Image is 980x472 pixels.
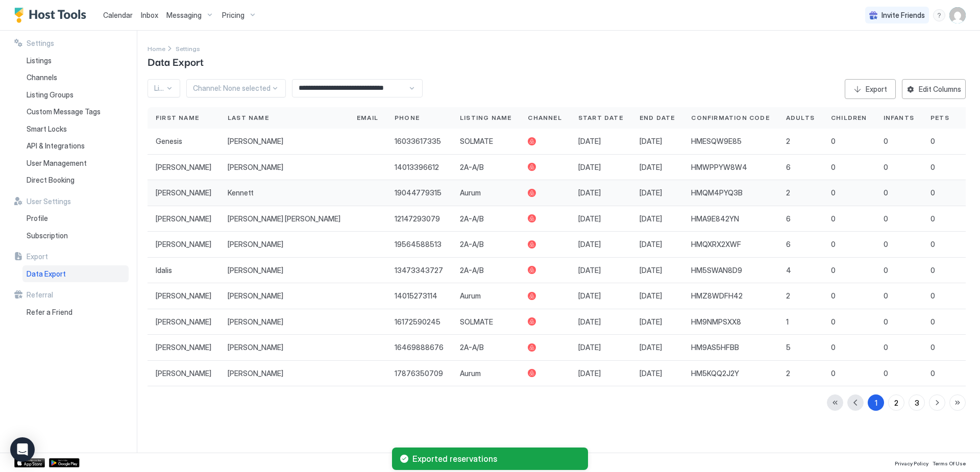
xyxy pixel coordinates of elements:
span: [DATE] [640,317,662,327]
span: Adults [786,113,815,122]
span: Calendar [103,11,133,19]
span: 2 [786,291,790,301]
span: 0 [884,137,888,146]
span: 2A-A/B [460,266,484,275]
span: HMESQW9E85 [691,137,742,146]
span: Data Export [148,54,204,69]
span: 0 [831,137,836,146]
span: 16033617335 [395,137,441,146]
span: HMQXRX2XWF [691,240,741,249]
span: Exported reservations [412,454,580,464]
span: 6 [786,214,791,223]
span: Profile [27,214,48,223]
a: Refer a Friend [22,304,129,321]
span: HMZ8WDFH42 [691,291,743,301]
a: Data Export [22,265,129,283]
span: 12147293079 [395,214,440,223]
span: HMWPPYW8W4 [691,163,747,172]
span: Aurum [460,291,481,301]
span: User Settings [27,197,71,206]
span: [DATE] [640,240,662,249]
span: Last Name [228,113,269,122]
span: 2A-A/B [460,163,484,172]
div: 1 [875,398,877,408]
div: Breadcrumb [176,43,200,54]
span: [DATE] [640,137,662,146]
span: 0 [930,266,935,275]
span: [PERSON_NAME] [156,214,211,223]
a: Inbox [141,10,158,20]
button: Edit Columns [902,79,966,99]
span: Aurum [460,369,481,378]
span: Genesis [156,137,182,146]
a: Settings [176,43,200,54]
div: Open Intercom Messenger [10,437,35,462]
span: HMA9E842YN [691,214,739,223]
span: HMQM4PYQ3B [691,188,743,197]
span: Data Export [27,269,66,279]
a: Host Tools Logo [14,8,91,23]
span: Messaging [166,11,202,20]
a: Listing Groups [22,86,129,104]
span: Subscription [27,231,68,240]
a: Home [148,43,165,54]
span: 0 [930,137,935,146]
span: 0 [831,317,836,327]
span: [DATE] [640,188,662,197]
span: Referral [27,290,53,300]
span: 0 [831,291,836,301]
span: 0 [930,291,935,301]
span: Listings [27,56,52,65]
a: Smart Locks [22,120,129,138]
a: Calendar [103,10,133,20]
a: Custom Message Tags [22,103,129,120]
span: 14013396612 [395,163,439,172]
a: User Management [22,155,129,172]
span: 2A-A/B [460,343,484,352]
span: 0 [930,369,935,378]
span: 17876350709 [395,369,443,378]
span: HM9NMPSXX8 [691,317,741,327]
span: [DATE] [578,291,601,301]
span: Listing Groups [27,90,73,100]
div: User profile [949,7,966,23]
div: Breadcrumb [148,43,165,54]
span: [PERSON_NAME] [228,163,283,172]
span: 2 [786,369,790,378]
span: 6 [786,240,791,249]
span: [DATE] [578,163,601,172]
button: 3 [909,394,925,411]
span: SOLMATE [460,137,493,146]
div: 3 [915,398,919,408]
div: Export [866,84,887,94]
span: 0 [884,317,888,327]
span: [PERSON_NAME] [156,291,211,301]
span: [DATE] [640,266,662,275]
span: 14015273114 [395,291,437,301]
span: [DATE] [578,369,601,378]
span: Listing Name [460,113,511,122]
span: [PERSON_NAME] [228,291,283,301]
span: [DATE] [578,317,601,327]
span: 0 [884,240,888,249]
span: Email [357,113,378,122]
span: [PERSON_NAME] [228,240,283,249]
span: 16469888676 [395,343,444,352]
span: Export [27,252,48,261]
div: Edit Columns [919,84,961,94]
span: [DATE] [640,163,662,172]
span: 0 [884,163,888,172]
span: [PERSON_NAME] [156,369,211,378]
span: 0 [930,188,935,197]
span: 0 [930,240,935,249]
span: Settings [27,39,54,48]
span: Inbox [141,11,158,19]
button: Export [845,79,896,99]
span: 0 [884,369,888,378]
a: Listings [22,52,129,69]
span: [DATE] [640,369,662,378]
span: HM5SWAN8D9 [691,266,742,275]
span: Invite Friends [881,11,925,20]
span: 0 [884,343,888,352]
span: Pricing [222,11,244,20]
